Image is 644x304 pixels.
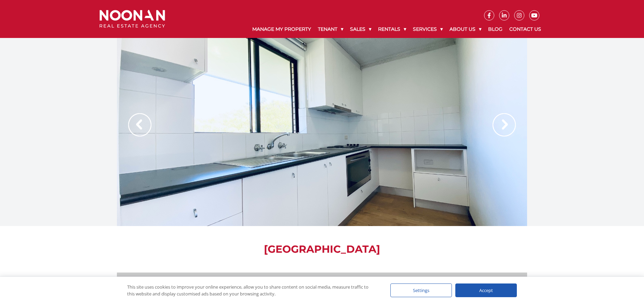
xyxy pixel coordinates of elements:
[390,283,452,297] div: Settings
[314,21,347,38] a: Tenant
[375,21,410,38] a: Rentals
[493,113,516,136] img: Arrow slider
[410,21,446,38] a: Services
[99,10,165,28] img: Noonan Real Estate Agency
[347,21,375,38] a: Sales
[117,243,527,255] h1: [GEOGRAPHIC_DATA]
[249,21,314,38] a: Manage My Property
[127,283,377,297] div: This site uses cookies to improve your online experience, allow you to share content on social me...
[506,21,545,38] a: Contact Us
[485,21,506,38] a: Blog
[455,283,517,297] div: Accept
[128,113,151,136] img: Arrow slider
[446,21,485,38] a: About Us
